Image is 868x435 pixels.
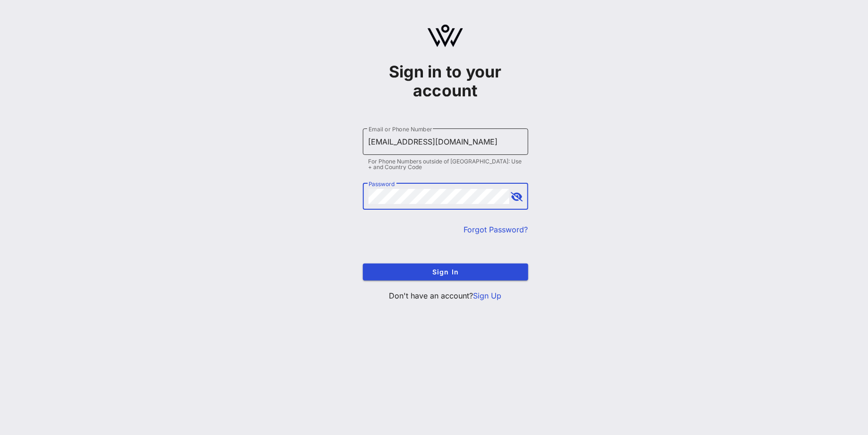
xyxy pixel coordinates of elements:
div: For Phone Numbers outside of [GEOGRAPHIC_DATA]: Use + and Country Code [369,159,523,170]
label: Email or Phone Number [369,126,432,133]
button: append icon [511,192,523,202]
img: logo.svg [428,25,463,47]
p: Don't have an account? [363,290,528,301]
span: Sign In [370,268,521,276]
a: Forgot Password? [464,225,528,234]
button: Sign In [363,264,528,281]
h1: Sign in to your account [363,62,528,100]
label: Password [369,180,395,188]
a: Sign Up [473,291,502,300]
